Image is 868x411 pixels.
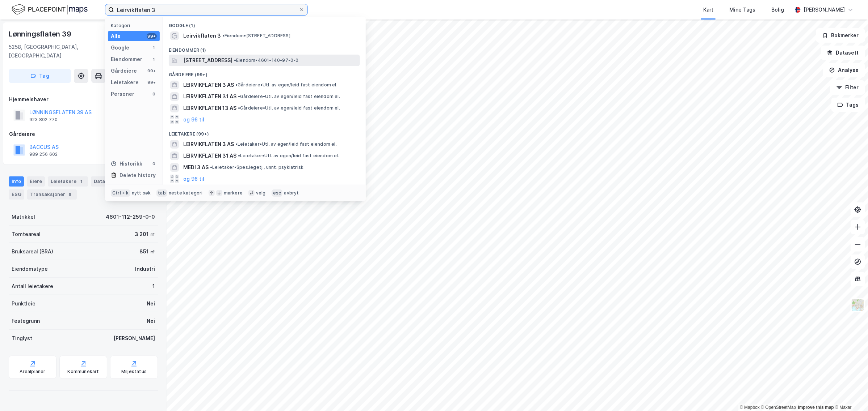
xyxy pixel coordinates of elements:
[163,42,366,55] div: Eiendommer (1)
[169,190,203,196] div: neste kategori
[132,190,151,196] div: nytt søk
[113,334,155,343] div: [PERSON_NAME]
[183,31,221,40] span: Leirvikflaten 3
[147,33,157,39] div: 99+
[12,265,48,273] div: Eiendomstype
[12,334,32,343] div: Tinglyst
[78,178,85,185] div: 1
[222,33,225,38] span: •
[183,56,232,65] span: [STREET_ADDRESS]
[12,3,88,16] img: logo.f888ab2527a4732fd821a326f86c7f29.svg
[235,82,337,88] span: Gårdeiere • Utl. av egen/leid fast eiendom el.
[135,265,155,273] div: Industri
[729,5,755,14] div: Mine Tags
[9,189,24,200] div: ESG
[284,190,299,196] div: avbryt
[111,43,129,52] div: Google
[147,68,157,74] div: 99+
[111,23,160,28] div: Kategori
[224,190,243,196] div: markere
[272,189,283,197] div: esc
[111,55,142,64] div: Eiendommer
[151,45,157,51] div: 1
[183,175,204,183] button: og 96 til
[238,94,240,99] span: •
[740,405,760,410] a: Mapbox
[106,213,155,221] div: 4601-112-259-0-0
[9,176,24,187] div: Info
[222,33,290,39] span: Eiendom • [STREET_ADDRESS]
[238,94,340,99] span: Gårdeiere • Utl. av egen/leid fast eiendom el.
[183,81,234,89] span: LEIRVIKFLATEN 3 AS
[121,369,147,374] div: Miljøstatus
[9,28,73,40] div: Lønningsflaten 39
[151,91,157,97] div: 0
[183,115,204,124] button: og 96 til
[210,164,303,170] span: Leietaker • Spes.legetj., unnt. psykiatrisk
[29,117,58,123] div: 923 802 770
[139,247,155,256] div: 851 ㎡
[234,57,299,63] span: Eiendom • 4601-140-97-0-0
[163,66,366,79] div: Gårdeiere (99+)
[163,17,366,30] div: Google (1)
[114,4,299,15] input: Søk på adresse, matrikkel, gårdeiere, leietakere eller personer
[235,82,238,87] span: •
[183,163,209,172] span: MEDI 3 AS
[831,98,865,112] button: Tags
[151,161,157,167] div: 0
[804,5,845,14] div: [PERSON_NAME]
[111,67,137,75] div: Gårdeiere
[111,189,130,197] div: Ctrl + k
[91,176,118,187] div: Datasett
[183,151,236,160] span: LEIRVIKFLATEN 31 AS
[147,317,155,325] div: Nei
[147,80,157,85] div: 99+
[156,189,167,197] div: tab
[238,105,340,111] span: Gårdeiere • Utl. av egen/leid fast eiendom el.
[9,130,158,138] div: Gårdeiere
[761,405,796,410] a: OpenStreetMap
[135,230,155,239] div: 3 201 ㎡
[823,63,865,77] button: Analyse
[111,78,139,87] div: Leietakere
[234,57,236,63] span: •
[183,140,234,149] span: LEIRVIKFLATEN 3 AS
[27,176,45,187] div: Eiere
[119,171,156,180] div: Delete history
[851,298,865,312] img: Z
[12,317,40,325] div: Festegrunn
[238,153,240,158] span: •
[816,28,865,43] button: Bokmerker
[20,369,45,374] div: Arealplaner
[147,299,155,308] div: Nei
[821,46,865,60] button: Datasett
[235,141,238,147] span: •
[152,282,155,291] div: 1
[238,105,240,111] span: •
[210,164,212,170] span: •
[67,369,99,374] div: Kommunekart
[238,153,339,159] span: Leietaker • Utl. av egen/leid fast eiendom el.
[9,69,71,83] button: Tag
[703,5,713,14] div: Kart
[48,176,88,187] div: Leietakere
[771,5,784,14] div: Bolig
[12,230,41,239] div: Tomteareal
[27,189,77,200] div: Transaksjoner
[183,92,236,101] span: LEIRVIKFLATEN 31 AS
[12,282,53,291] div: Antall leietakere
[12,247,53,256] div: Bruksareal (BRA)
[111,32,121,40] div: Alle
[183,104,236,112] span: LEIRVIKFLATEN 13 AS
[12,299,35,308] div: Punktleie
[9,43,121,60] div: 5258, [GEOGRAPHIC_DATA], [GEOGRAPHIC_DATA]
[830,80,865,95] button: Filter
[832,376,868,411] div: Chat Widget
[798,405,834,410] a: Improve this map
[9,95,158,104] div: Hjemmelshaver
[29,151,58,157] div: 989 256 602
[256,190,266,196] div: velg
[151,56,157,62] div: 1
[12,213,35,221] div: Matrikkel
[111,159,142,168] div: Historikk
